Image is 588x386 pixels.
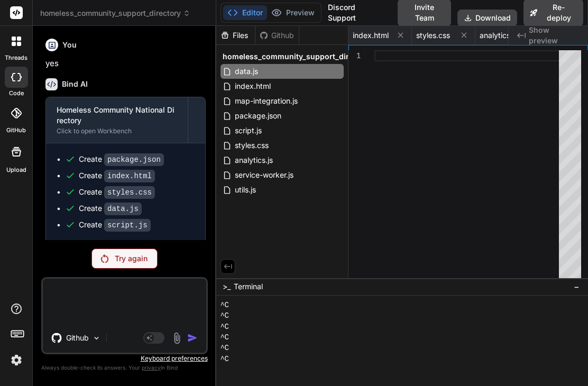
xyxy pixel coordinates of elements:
[79,187,155,198] div: Create
[79,238,195,249] span: Run command
[480,30,518,41] span: analytics.js
[223,51,372,62] span: homeless_community_support_directory
[57,127,177,135] div: Click to open Workbench
[221,332,229,343] span: ^C
[572,278,582,295] button: −
[221,310,229,321] span: ^C
[104,186,155,199] code: styles.css
[6,166,26,174] label: Upload
[92,334,101,343] img: Pick Models
[216,30,255,41] div: Files
[457,10,517,26] button: Download
[234,80,272,93] span: index.html
[104,219,151,232] code: script.js
[101,254,108,263] img: Retry
[234,124,263,137] span: script.js
[234,169,295,181] span: service-worker.js
[221,343,229,353] span: ^C
[221,321,229,332] span: ^C
[234,95,299,107] span: map-integration.js
[234,183,257,196] span: utils.js
[62,79,88,89] h6: Bind AI
[41,354,208,363] p: Keyboard preferences
[104,170,155,182] code: index.html
[529,25,580,46] span: Show preview
[255,30,299,41] div: Github
[104,153,164,166] code: package.json
[234,109,282,122] span: package.json
[79,219,151,231] div: Create
[41,363,208,373] p: Always double-check its answers. Your in Bind
[234,154,274,167] span: analytics.js
[6,126,26,135] label: GitHub
[142,364,161,371] span: privacy
[267,5,319,20] button: Preview
[115,253,148,264] p: Try again
[574,281,580,292] span: −
[57,105,177,126] div: Homeless Community National Directory
[9,89,24,98] label: code
[171,332,183,344] img: attachment
[79,203,142,214] div: Create
[416,30,450,41] span: styles.css
[46,97,188,143] button: Homeless Community National DirectoryClick to open Workbench
[348,50,361,61] div: 1
[234,139,270,152] span: styles.css
[66,333,89,343] p: Github
[40,8,190,19] span: homeless_community_support_directory
[234,281,263,292] span: Terminal
[223,5,267,20] button: Editor
[45,58,206,70] p: yes
[104,203,142,215] code: data.js
[79,170,155,181] div: Create
[7,351,25,369] img: settings
[353,30,389,41] span: index.html
[234,65,259,78] span: data.js
[221,354,229,364] span: ^C
[62,40,77,50] h6: You
[223,281,231,292] span: >_
[221,300,229,310] span: ^C
[5,53,27,62] label: threads
[79,154,164,165] div: Create
[187,333,198,343] img: icon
